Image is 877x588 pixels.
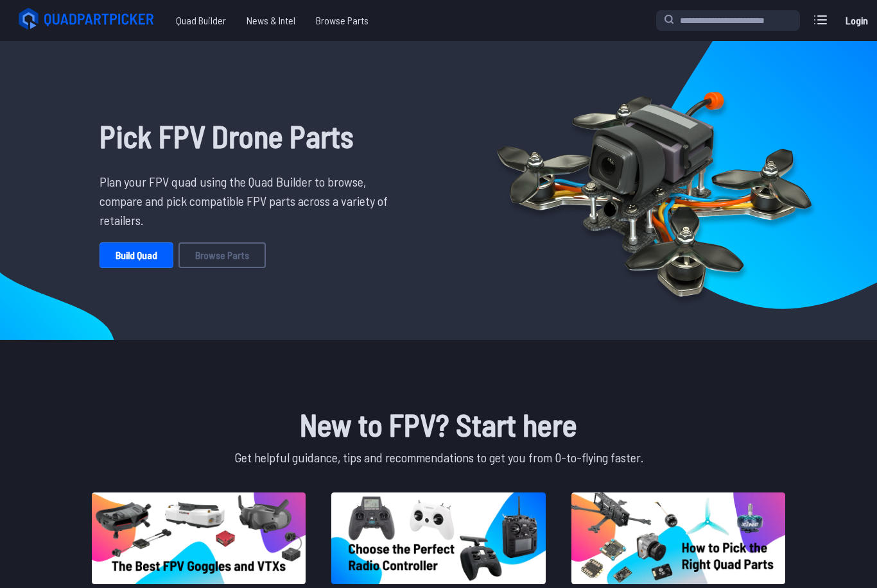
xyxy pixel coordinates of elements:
a: News & Intel [236,8,306,33]
a: Login [841,8,872,33]
a: Browse Parts [178,242,266,268]
a: Build Quad [100,242,173,268]
h1: Pick FPV Drone Parts [100,113,397,159]
img: Quadcopter [469,62,839,319]
img: image of post [331,492,545,584]
p: Get helpful guidance, tips and recommendations to get you from 0-to-flying faster. [89,448,788,467]
img: image of post [571,492,785,584]
a: Quad Builder [166,8,236,33]
img: image of post [92,492,306,584]
h1: New to FPV? Start here [89,401,788,448]
a: Browse Parts [306,8,379,33]
p: Plan your FPV quad using the Quad Builder to browse, compare and pick compatible FPV parts across... [100,172,397,230]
